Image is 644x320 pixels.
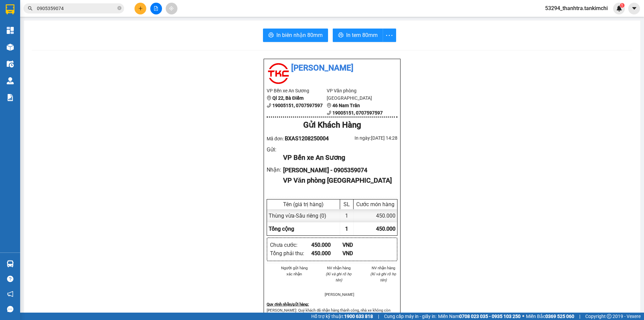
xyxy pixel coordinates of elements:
[169,6,174,11] span: aim
[267,301,397,307] div: Quy định nhận/gửi hàng :
[7,291,13,297] span: notification
[135,3,146,14] button: plus
[526,313,574,320] span: Miền Bắc
[325,265,353,271] li: NV nhận hàng
[267,145,283,154] div: Gửi :
[283,166,392,175] div: [PERSON_NAME] - 0905359074
[166,3,177,14] button: aim
[150,3,162,14] button: file-add
[283,152,392,163] div: VP Bến xe An Sương
[438,313,521,320] span: Miền Nam
[37,5,116,12] input: Tìm tên, số ĐT hoặc mã đơn
[369,265,397,271] li: NV nhận hàng
[311,249,342,258] div: 450.000
[270,241,311,249] div: Chưa cước :
[7,60,14,67] img: warehouse-icon
[345,226,348,232] span: 1
[269,201,338,208] div: Tên (giá trị hàng)
[268,32,274,39] span: printer
[269,213,326,219] span: Thùng vừa - Sầu riêng (0)
[267,166,283,174] div: Nhận :
[346,31,378,39] span: In tem 80mm
[269,226,294,232] span: Tổng cộng
[540,4,613,12] span: 53294_thanhtra.tankimchi
[311,241,342,249] div: 450.000
[342,201,352,208] div: SL
[7,260,14,267] img: warehouse-icon
[263,29,328,42] button: printerIn biên nhận 80mm
[267,103,271,108] span: phone
[383,31,396,40] span: more
[327,103,331,108] span: environment
[267,87,327,94] li: VP Bến xe An Sương
[355,201,395,208] div: Cước món hàng
[6,4,14,14] img: logo-vxr
[117,6,121,10] span: close-circle
[267,62,290,85] img: logo.jpg
[28,6,33,11] span: search
[267,119,397,132] div: Gửi Khách Hàng
[621,3,623,8] span: 1
[311,313,373,320] span: Hỗ trợ kỹ thuật:
[267,62,397,75] li: [PERSON_NAME]
[138,6,143,11] span: plus
[354,209,397,222] div: 450.000
[370,272,396,282] i: (Kí và ghi rõ họ tên)
[285,135,329,142] span: BXAS1208250004
[376,226,395,232] span: 450.000
[607,314,611,319] span: copyright
[7,77,14,84] img: warehouse-icon
[344,314,373,319] strong: 1900 633 818
[628,3,640,14] button: caret-down
[332,103,360,108] b: 46 Nam Trân
[267,96,271,100] span: environment
[522,315,524,318] span: ⚪️
[620,3,625,8] sup: 1
[378,313,379,320] span: |
[283,175,392,186] div: VP Văn phòng [GEOGRAPHIC_DATA]
[332,134,397,142] div: In ngày: [DATE] 14:28
[579,313,580,320] span: |
[326,272,352,282] i: (Kí và ghi rõ họ tên)
[616,5,622,11] img: icon-new-feature
[327,87,387,102] li: VP Văn phòng [GEOGRAPHIC_DATA]
[325,291,353,298] li: [PERSON_NAME]
[340,209,354,222] div: 1
[333,29,383,42] button: printerIn tem 80mm
[327,110,331,115] span: phone
[7,94,14,101] img: solution-icon
[154,6,158,11] span: file-add
[338,32,343,39] span: printer
[117,5,121,12] span: close-circle
[383,29,396,42] button: more
[631,5,637,11] span: caret-down
[272,95,304,101] b: Ql 22, Bà Điểm
[7,44,14,51] img: warehouse-icon
[267,134,332,143] div: Mã đơn:
[267,307,397,319] p: [PERSON_NAME]: Quý khách đã nhận hàng thành công, nhà xe không còn trách nhiệm về bảo quản hay đề...
[342,249,374,258] div: VND
[545,314,574,319] strong: 0369 525 060
[384,313,436,320] span: Cung cấp máy in - giấy in:
[342,241,374,249] div: VND
[7,276,13,282] span: question-circle
[276,31,323,39] span: In biên nhận 80mm
[270,249,311,258] div: Tổng phải thu :
[280,265,309,277] li: Người gửi hàng xác nhận
[7,27,14,34] img: dashboard-icon
[272,103,323,108] b: 19005151, 0707597597
[459,314,521,319] strong: 0708 023 035 - 0935 103 250
[332,110,383,116] b: 19005151, 0707597597
[7,306,13,312] span: message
